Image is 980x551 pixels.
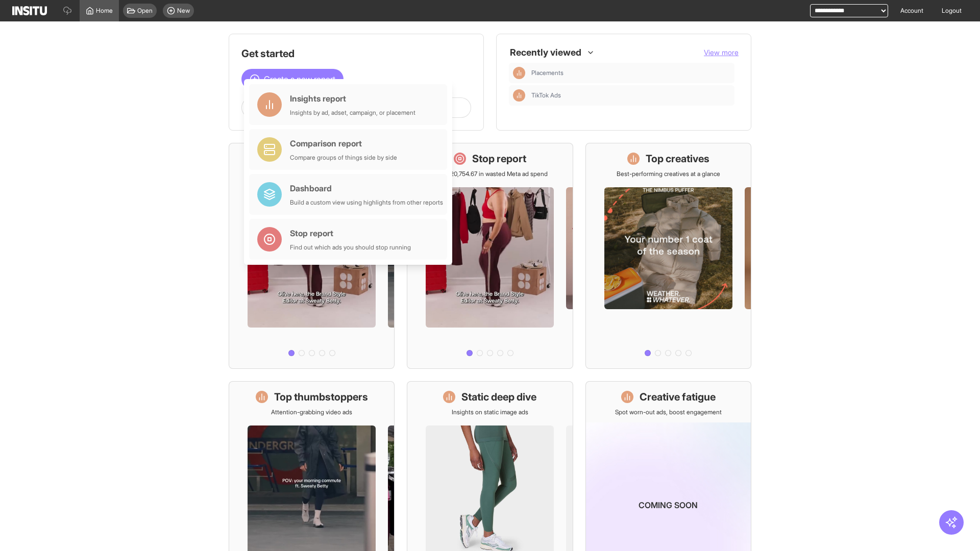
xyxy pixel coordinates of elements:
[290,109,415,117] div: Insights by ad, adset, campaign, or placement
[290,154,397,162] div: Compare groups of things side by side
[12,6,47,15] img: Logo
[513,67,525,79] div: Insights
[407,143,573,369] a: Stop reportSave £20,754.67 in wasted Meta ad spend
[704,47,739,58] button: View more
[646,152,709,166] h1: Top creatives
[271,408,352,416] p: Attention-grabbing video ads
[137,7,153,15] span: Open
[290,182,443,194] div: Dashboard
[96,7,113,15] span: Home
[241,46,471,61] h1: Get started
[290,137,397,149] div: Comparison report
[290,227,411,239] div: Stop report
[617,170,720,178] p: Best-performing creatives at a glance
[290,92,415,105] div: Insights report
[531,69,730,77] span: Placements
[177,7,190,15] span: New
[531,91,561,99] span: TikTok Ads
[274,390,368,404] h1: Top thumbstoppers
[452,408,528,416] p: Insights on static image ads
[531,69,563,77] span: Placements
[432,170,548,178] p: Save £20,754.67 in wasted Meta ad spend
[241,69,344,89] button: Create a new report
[290,243,411,252] div: Find out which ads you should stop running
[531,91,730,99] span: TikTok Ads
[513,89,525,102] div: Insights
[229,143,395,369] a: What's live nowSee all active ads instantly
[290,198,443,207] div: Build a custom view using highlights from other reports
[264,73,335,85] span: Create a new report
[704,48,739,57] span: View more
[585,143,751,369] a: Top creativesBest-performing creatives at a glance
[461,390,536,404] h1: Static deep dive
[472,152,526,166] h1: Stop report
